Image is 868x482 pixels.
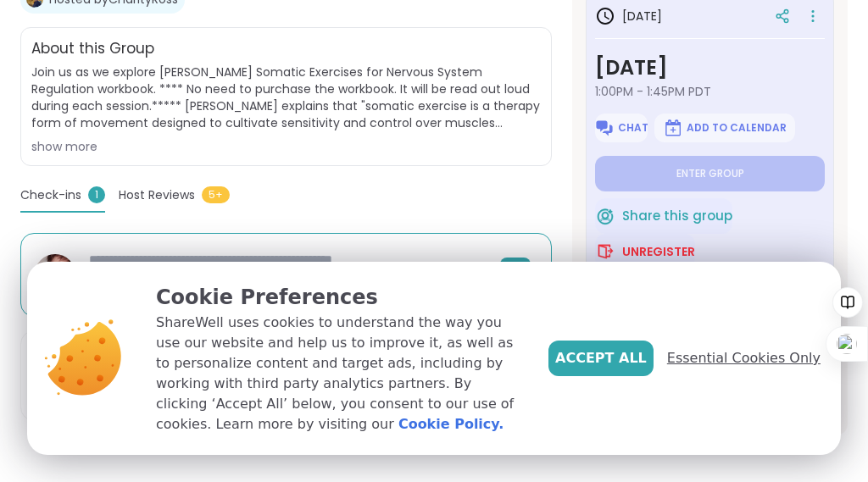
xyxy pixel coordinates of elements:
[202,186,230,203] span: 5+
[595,6,662,26] h3: [DATE]
[31,64,541,131] span: Join us as we explore [PERSON_NAME] Somatic Exercises for Nervous System Regulation workbook. ***...
[622,243,695,260] span: Unregister
[667,348,821,368] span: Essential Cookies Only
[595,156,825,191] button: Enter group
[622,207,732,226] span: Share this group
[595,206,615,226] img: ShareWell Logomark
[663,118,683,138] img: ShareWell Logomark
[595,83,825,100] span: 1:00PM - 1:45PM PDT
[156,282,521,313] p: Cookie Preferences
[654,114,795,142] button: Add to Calendar
[618,121,648,135] span: Chat
[555,348,647,368] span: Accept All
[35,254,75,295] img: Karey123
[88,186,105,203] span: 1
[595,114,648,142] button: Chat
[595,234,695,269] button: Unregister
[595,241,615,262] img: ShareWell Logomark
[31,138,541,155] div: show more
[398,414,504,435] a: Cookie Policy.
[595,198,732,234] button: Share this group
[594,118,615,138] img: ShareWell Logomark
[687,121,787,135] span: Add to Calendar
[119,186,195,204] span: Host Reviews
[548,341,654,376] button: Accept All
[156,313,521,435] p: ShareWell uses cookies to understand the way you use our website and help us to improve it, as we...
[676,167,744,180] span: Enter group
[31,38,154,60] h2: About this Group
[595,53,825,83] h3: [DATE]
[20,186,81,204] span: Check-ins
